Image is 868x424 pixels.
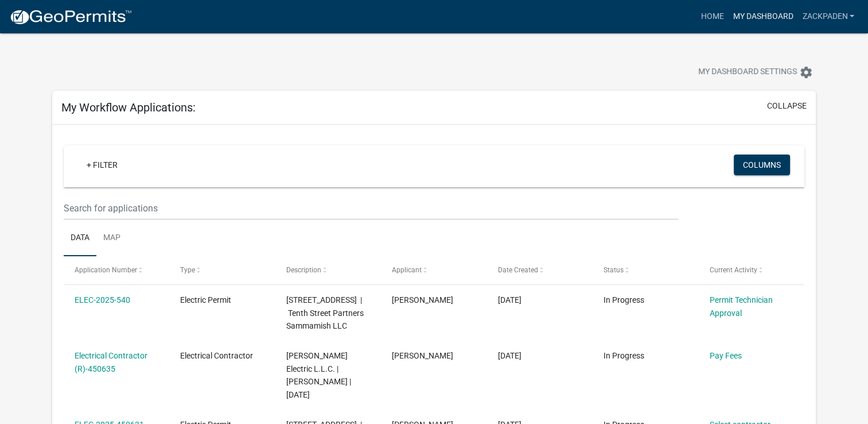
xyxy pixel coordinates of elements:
[75,295,130,304] a: ELEC-2025-540
[64,256,169,284] datatable-header-cell: Application Number
[797,6,859,28] a: zackpaden
[498,351,521,360] span: 07/16/2025
[604,351,644,360] span: In Progress
[593,256,698,284] datatable-header-cell: Status
[286,295,364,331] span: 401 TENTH STREET, EAST | Tenth Street Partners Sammamish LLC
[61,101,196,114] h5: My Workflow Applications:
[180,266,195,274] span: Type
[696,6,728,28] a: Home
[275,256,381,284] datatable-header-cell: Description
[381,256,486,284] datatable-header-cell: Applicant
[486,256,592,284] datatable-header-cell: Date Created
[698,65,797,79] span: My Dashboard Settings
[286,266,321,274] span: Description
[698,256,804,284] datatable-header-cell: Current Activity
[709,351,741,360] a: Pay Fees
[604,266,624,274] span: Status
[689,61,822,83] button: My Dashboard Settingssettings
[169,256,275,284] datatable-header-cell: Type
[709,266,757,274] span: Current Activity
[799,65,813,79] i: settings
[728,6,797,28] a: My Dashboard
[180,351,253,360] span: Electrical Contractor
[498,266,538,274] span: Date Created
[180,295,231,304] span: Electric Permit
[498,295,521,304] span: 10/09/2025
[392,295,453,304] span: Zackery Paden
[767,100,807,112] button: collapse
[734,155,790,175] button: Columns
[709,295,772,318] a: Permit Technician Approval
[64,220,96,257] a: Data
[64,196,678,220] input: Search for applications
[75,266,137,274] span: Application Number
[77,155,127,175] a: + Filter
[604,295,644,304] span: In Progress
[392,266,422,274] span: Applicant
[392,351,453,360] span: Zackery Paden
[96,220,127,257] a: Map
[286,351,351,399] span: Paden Electric L.L.C. | Zackery Paden | 12/31/2025
[75,351,147,373] a: Electrical Contractor (R)-450635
